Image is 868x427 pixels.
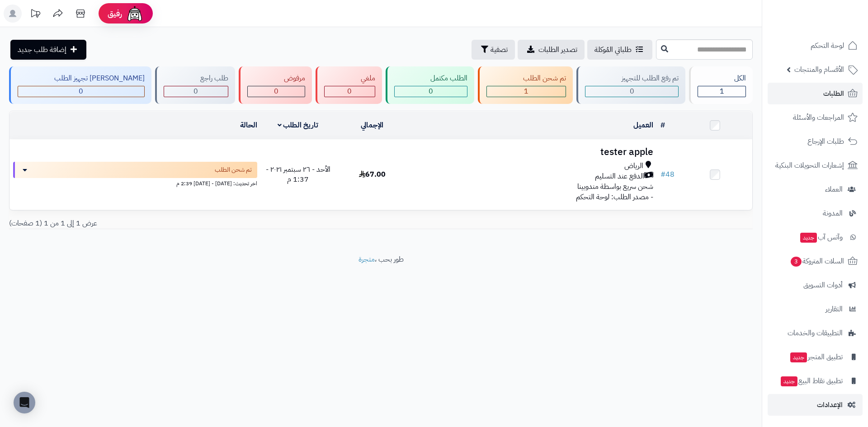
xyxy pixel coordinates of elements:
span: تم شحن الطلب [215,165,252,174]
span: جديد [790,352,807,362]
a: السلات المتروكة3 [768,250,863,272]
span: 1 [524,86,528,97]
a: التطبيقات والخدمات [768,322,863,344]
span: الرياض [624,161,643,171]
a: متجرة [359,254,375,265]
a: العملاء [768,178,863,200]
a: التقارير [768,298,863,320]
span: الأقسام والمنتجات [794,63,844,76]
a: المراجعات والأسئلة [768,107,863,128]
span: 0 [630,86,634,97]
button: تصفية [472,40,515,60]
span: لوحة التحكم [811,39,844,52]
span: 0 [429,86,433,97]
a: ملغي 0 [314,66,384,104]
span: إضافة طلب جديد [18,44,66,55]
a: طلبات الإرجاع [768,131,863,152]
div: الطلب مكتمل [394,73,468,84]
div: 0 [248,86,305,97]
span: 0 [274,86,278,97]
a: إضافة طلب جديد [10,40,86,60]
span: طلبات الإرجاع [807,135,844,148]
span: وآتس آب [799,231,843,244]
a: وآتس آبجديد [768,226,863,248]
a: لوحة التحكم [768,35,863,56]
div: عرض 1 إلى 1 من 1 (1 صفحات) [2,218,381,229]
a: # [660,120,665,131]
a: الكل1 [687,66,755,104]
span: السلات المتروكة [790,255,844,267]
div: 0 [18,86,144,97]
a: تطبيق نقاط البيعجديد [768,370,863,392]
a: طلباتي المُوكلة [587,40,652,60]
div: تم رفع الطلب للتجهيز [585,73,679,84]
span: شحن سريع بواسطة مندوبينا [577,181,653,192]
span: 3 [790,256,802,267]
span: 0 [347,86,352,97]
h3: tester apple [413,147,653,157]
a: مرفوض 0 [237,66,314,104]
span: المدونة [823,207,843,220]
a: الطلب مكتمل 0 [384,66,476,104]
span: 67.00 [359,169,386,180]
div: مرفوض [247,73,305,84]
div: تم شحن الطلب [486,73,566,84]
a: الحالة [240,120,257,131]
img: logo-2.png [807,8,859,27]
div: 0 [395,86,467,97]
div: 1 [487,86,566,97]
div: ملغي [324,73,375,84]
span: الأحد - ٢٦ سبتمبر ٢٠٢١ - 1:37 م [266,164,330,185]
a: أدوات التسويق [768,274,863,296]
div: Open Intercom Messenger [14,392,35,413]
a: تطبيق المتجرجديد [768,346,863,368]
span: تصدير الطلبات [538,44,577,55]
span: جديد [800,233,817,243]
div: اخر تحديث: [DATE] - [DATE] 2:39 م [13,178,257,188]
div: 0 [585,86,678,97]
a: الإعدادات [768,394,863,416]
span: التقارير [826,303,843,315]
div: 0 [325,86,375,97]
a: الطلبات [768,83,863,104]
span: تطبيق نقاط البيع [780,375,843,387]
span: إشعارات التحويلات البنكية [775,159,844,172]
a: العميل [633,120,653,131]
a: تاريخ الطلب [278,120,319,131]
a: المدونة [768,202,863,224]
span: رفيق [108,8,122,19]
a: [PERSON_NAME] تجهيز الطلب 0 [7,66,153,104]
a: الإجمالي [361,120,383,131]
span: طلباتي المُوكلة [594,44,632,55]
span: التطبيقات والخدمات [788,327,843,339]
span: # [660,169,665,180]
a: تم شحن الطلب 1 [476,66,575,104]
div: الكل [698,73,746,84]
span: الإعدادات [817,399,843,411]
a: تصدير الطلبات [518,40,585,60]
span: العملاء [825,183,843,196]
span: 0 [193,86,198,97]
span: المراجعات والأسئلة [793,111,844,124]
a: تحديثات المنصة [24,5,47,25]
span: 0 [79,86,83,97]
span: تطبيق المتجر [789,351,843,363]
span: 1 [720,86,724,97]
td: - مصدر الطلب: لوحة التحكم [410,140,657,210]
div: [PERSON_NAME] تجهيز الطلب [18,73,145,84]
img: ai-face.png [126,5,144,23]
span: تصفية [491,44,508,55]
span: أدوات التسويق [803,279,843,291]
div: 0 [164,86,228,97]
span: الطلبات [823,87,844,100]
div: طلب راجع [164,73,228,84]
span: الدفع عند التسليم [595,171,644,182]
a: طلب راجع 0 [153,66,237,104]
span: جديد [781,376,797,386]
a: #48 [660,169,675,180]
a: إشعارات التحويلات البنكية [768,155,863,176]
a: تم رفع الطلب للتجهيز 0 [575,66,687,104]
